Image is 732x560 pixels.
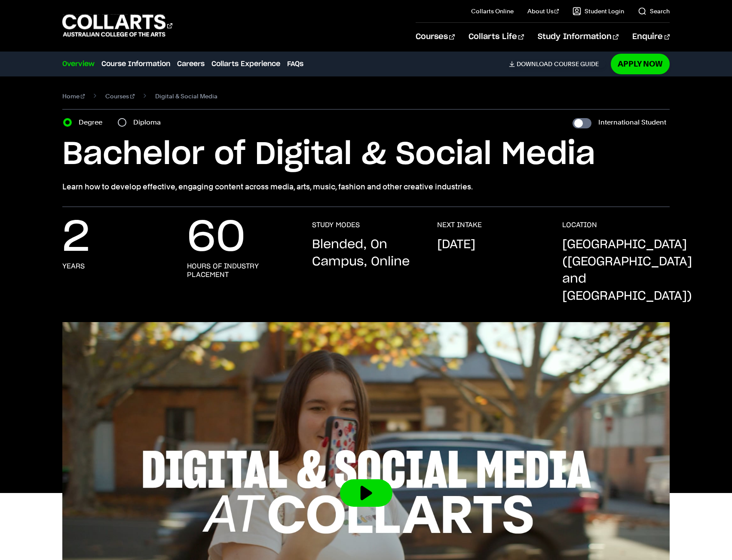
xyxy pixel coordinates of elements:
a: Collarts Life [469,23,524,51]
h3: NEXT INTAKE [437,221,482,229]
a: Collarts Online [471,7,514,15]
h3: LOCATION [562,221,597,229]
a: Courses [416,23,455,51]
h3: STUDY MODES [312,221,360,229]
a: Course Information [101,59,170,69]
div: Go to homepage [62,13,172,38]
a: Student Login [573,7,624,15]
h3: hours of industry placement [187,262,295,279]
h1: Bachelor of Digital & Social Media [62,135,670,174]
span: Digital & Social Media [155,90,217,102]
a: Overview [62,59,95,69]
label: Degree [79,116,107,128]
a: Collarts Experience [211,59,280,69]
p: [DATE] [437,236,475,253]
a: DownloadCourse Guide [509,60,606,68]
label: Diploma [133,116,166,128]
label: International Student [598,116,666,128]
a: Apply Now [611,54,670,74]
p: Blended, On Campus, Online [312,236,420,271]
a: FAQs [287,59,303,69]
p: 60 [187,221,245,255]
a: Home [62,90,85,102]
p: [GEOGRAPHIC_DATA] ([GEOGRAPHIC_DATA] and [GEOGRAPHIC_DATA]) [562,236,692,305]
span: Download [517,60,552,68]
a: Careers [177,59,205,69]
a: Search [638,7,670,15]
a: Study Information [538,23,619,51]
p: Learn how to develop effective, engaging content across media, arts, music, fashion and other cre... [62,181,670,193]
a: Courses [105,90,135,102]
p: 2 [62,221,90,255]
a: About Us [527,7,559,15]
h3: years [62,262,85,271]
a: Enquire [632,23,670,51]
